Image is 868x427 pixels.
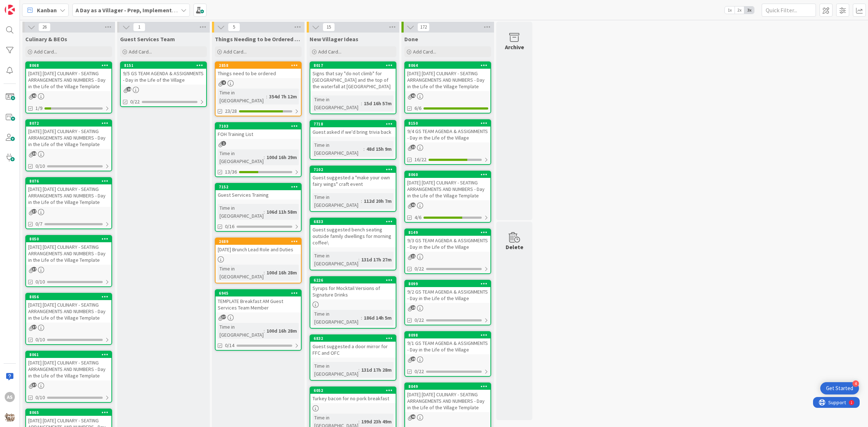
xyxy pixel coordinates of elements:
div: 6226 [314,278,396,283]
span: 37 [32,383,37,387]
a: 81509/4 GS TEAM AGENDA & ASSIGNMENTS - Day in the Life of the Village16/22 [404,119,491,165]
a: 81519/5 GS TEAM AGENDA & ASSIGNMENTS - Day in the Life of the Village0/22 [120,61,207,107]
div: Syrups for Mocktail Versions of Signature Drinks [310,283,396,299]
span: 23/28 [225,107,237,115]
div: 8061[DATE] [DATE] CULINARY - SEATING ARRANGEMENTS AND NUMBERS - Day in the Life of the Village Te... [26,351,111,380]
div: Time in [GEOGRAPHIC_DATA] [312,310,361,326]
div: 112d 20h 7m [362,197,393,205]
span: 0/22 [414,368,424,375]
span: 1 [221,141,226,146]
div: 6945TEMPLATE Breakfast AM Guest Services Team Member [216,290,301,312]
div: 9/2 GS TEAM AGENDA & ASSIGNMENTS - Day in the Life of the Village [405,287,490,303]
div: 8099 [405,281,490,287]
span: 41 [411,93,416,98]
div: 8098 [408,333,490,338]
div: Open Get Started checklist, remaining modules: 4 [820,382,859,394]
div: 2858 [216,62,301,69]
span: Guest Services Team [120,35,175,43]
div: Time in [GEOGRAPHIC_DATA] [218,204,264,220]
span: 37 [32,267,37,272]
div: 6052 [314,388,396,393]
span: : [361,314,362,322]
span: 21 [411,254,416,259]
a: 6832Guest suggested a door mirror for FFC and OFCTime in [GEOGRAPHIC_DATA]:131d 17h 28m [310,334,396,381]
div: [DATE] [DATE] CULINARY - SEATING ARRANGEMENTS AND NUMBERS - Day in the Life of the Village Template [26,242,111,265]
span: Add Card... [413,48,436,55]
div: 8061 [26,351,111,358]
div: 6052Turkey bacon for no pork breakfast [310,387,396,403]
div: 8064 [405,62,490,69]
a: 80999/2 GS TEAM AGENDA & ASSIGNMENTS - Day in the Life of the Village0/22 [404,280,491,325]
span: 0/10 [35,278,45,286]
div: Guest asked if we'd bring trivia back [310,127,396,137]
div: 8060 [405,171,490,178]
div: 354d 7h 12m [267,93,299,101]
span: : [363,145,365,153]
div: Time in [GEOGRAPHIC_DATA] [218,89,266,104]
div: 8056 [26,294,111,300]
span: Add Card... [224,48,247,55]
span: : [264,269,265,277]
div: 8150 [408,121,490,126]
a: 8017Signs that say "do not climb" for [GEOGRAPHIC_DATA] and the top of the waterfall at [GEOGRAPH... [310,61,396,114]
a: 7102Guest suggested a "make your own fairy wings" craft eventTime in [GEOGRAPHIC_DATA]:112d 20h 7m [310,166,396,212]
div: [DATE] [DATE] CULINARY - SEATING ARRANGEMENTS AND NUMBERS - Day in the Life of the Village Template [26,69,111,91]
div: 199d 23h 49m [359,418,393,426]
div: AS [5,392,15,402]
div: 8061 [29,352,111,357]
div: 8065 [26,409,111,416]
b: A Day as a Villager - Prep, Implement and Execute [76,7,205,14]
a: 8060[DATE] [DATE] CULINARY - SEATING ARRANGEMENTS AND NUMBERS - Day in the Life of the Village Te... [404,171,491,223]
div: 8017Signs that say "do not climb" for [GEOGRAPHIC_DATA] and the top of the waterfall at [GEOGRAPH... [310,62,396,91]
span: Done [404,35,418,43]
div: 2858 [219,63,301,68]
div: 7103FOH Training List [216,123,301,139]
div: 100d 16h 29m [265,153,299,161]
a: 6945TEMPLATE Breakfast AM Guest Services Team MemberTime in [GEOGRAPHIC_DATA]:100d 16h 28m0/14 [215,289,302,351]
a: 7718Guest asked if we'd bring trivia backTime in [GEOGRAPHIC_DATA]:48d 15h 9m [310,120,396,160]
span: Support [15,1,33,10]
div: [DATE] [DATE] CULINARY - SEATING ARRANGEMENTS AND NUMBERS - Day in the Life of the Village Template [405,390,490,412]
div: 186d 14h 5m [362,314,393,322]
span: Things Needing to be Ordered - PUT IN CARD, Don't make new card [215,35,302,43]
span: : [358,366,359,374]
div: 6945 [216,290,301,296]
div: 7152Guest Services Training [216,184,301,200]
div: 8068[DATE] [DATE] CULINARY - SEATING ARRANGEMENTS AND NUMBERS - Day in the Life of the Village Te... [26,62,111,91]
span: 37 [221,315,226,319]
span: 4/6 [414,214,421,221]
span: 0/10 [35,394,45,401]
div: 8072 [29,121,111,126]
a: 2858Things need to be orderedTime in [GEOGRAPHIC_DATA]:354d 7h 12m23/28 [215,61,302,116]
div: 15d 16h 57m [362,99,393,107]
span: 37 [32,325,37,329]
div: 7102 [310,166,396,173]
div: 8050[DATE] [DATE] CULINARY - SEATING ARRANGEMENTS AND NUMBERS - Day in the Life of the Village Te... [26,236,111,265]
div: 81509/4 GS TEAM AGENDA & ASSIGNMENTS - Day in the Life of the Village [405,120,490,142]
div: 8068 [29,63,111,68]
a: 8076[DATE] [DATE] CULINARY - SEATING ARRANGEMENTS AND NUMBERS - Day in the Life of the Village Te... [25,177,112,229]
div: 8065 [29,410,111,415]
a: 8050[DATE] [DATE] CULINARY - SEATING ARRANGEMENTS AND NUMBERS - Day in the Life of the Village Te... [25,235,112,287]
div: Guest suggested a "make your own fairy wings" craft event [310,173,396,189]
div: 7152 [216,184,301,190]
div: 81519/5 GS TEAM AGENDA & ASSIGNMENTS - Day in the Life of the Village [121,62,206,85]
div: 4 [852,380,859,387]
div: 7102Guest suggested a "make your own fairy wings" craft event [310,166,396,189]
div: 6945 [219,291,301,296]
div: 9/4 GS TEAM AGENDA & ASSIGNMENTS - Day in the Life of the Village [405,127,490,142]
span: 42 [32,93,37,98]
a: 8056[DATE] [DATE] CULINARY - SEATING ARRANGEMENTS AND NUMBERS - Day in the Life of the Village Te... [25,293,112,345]
div: 8076 [26,178,111,184]
span: 0/10 [35,162,45,170]
div: 6226 [310,277,396,283]
div: 8017 [310,62,396,69]
div: [DATE] [DATE] CULINARY - SEATING ARRANGEMENTS AND NUMBERS - Day in the Life of the Village Template [26,184,111,207]
div: 8049[DATE] [DATE] CULINARY - SEATING ARRANGEMENTS AND NUMBERS - Day in the Life of the Village Te... [405,383,490,412]
div: Time in [GEOGRAPHIC_DATA] [218,323,264,339]
a: 7103FOH Training ListTime in [GEOGRAPHIC_DATA]:100d 16h 29m13/36 [215,122,302,177]
a: 8061[DATE] [DATE] CULINARY - SEATING ARRANGEMENTS AND NUMBERS - Day in the Life of the Village Te... [25,351,112,403]
div: 80989/1 GS TEAM AGENDA & ASSIGNMENTS - Day in the Life of the Village [405,332,490,354]
div: 7718 [310,121,396,127]
div: 8049 [408,384,490,389]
